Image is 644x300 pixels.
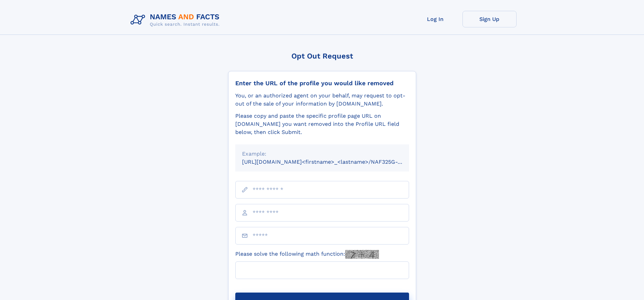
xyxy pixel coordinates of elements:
[235,112,409,136] div: Please copy and paste the specific profile page URL on [DOMAIN_NAME] you want removed into the Pr...
[228,52,416,60] div: Opt Out Request
[242,159,422,165] small: [URL][DOMAIN_NAME]<firstname>_<lastname>/NAF325G-xxxxxxxx
[242,150,402,158] div: Example:
[235,79,409,87] div: Enter the URL of the profile you would like removed
[235,92,409,108] div: You, or an authorized agent on your behalf, may request to opt-out of the sale of your informatio...
[462,11,517,27] a: Sign Up
[408,11,462,27] a: Log In
[235,250,379,259] label: Please solve the following math function:
[128,11,225,29] img: Logo Names and Facts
